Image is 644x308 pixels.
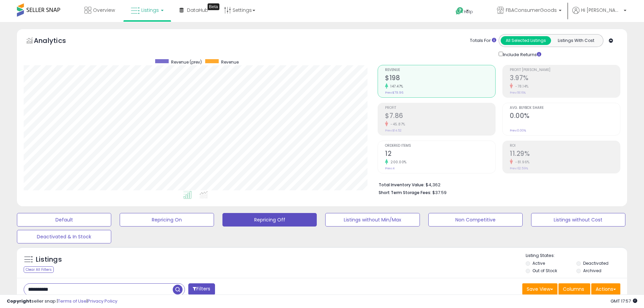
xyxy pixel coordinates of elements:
[450,2,486,22] a: Help
[532,260,545,266] label: Active
[572,7,626,22] a: Hi [PERSON_NAME]
[58,298,87,304] a: Terms of Use
[379,190,431,195] b: Short Term Storage Fees:
[222,213,317,227] button: Repricing Off
[24,266,54,273] div: Clear All Filters
[526,253,627,259] p: Listing States:
[385,106,495,110] span: Profit
[221,59,239,65] span: Revenue
[17,230,111,243] button: Deactivated & In Stock
[591,283,620,295] button: Actions
[93,7,115,14] span: Overview
[510,74,620,83] h2: 3.97%
[510,144,620,148] span: ROI
[551,36,601,45] button: Listings With Cost
[385,112,495,121] h2: $7.86
[187,7,208,14] span: DataHub
[510,68,620,72] span: Profit [PERSON_NAME]
[501,36,551,45] button: All Selected Listings
[470,38,496,44] div: Totals For
[558,283,590,295] button: Columns
[17,213,111,227] button: Default
[583,260,609,266] label: Deactivated
[388,84,403,89] small: 147.47%
[120,213,214,227] button: Repricing On
[388,122,405,127] small: -45.87%
[7,298,117,305] div: seller snap | |
[510,150,620,159] h2: 11.29%
[522,283,557,295] button: Save View
[325,213,420,227] button: Listings without Min/Max
[428,213,523,227] button: Non Competitive
[208,3,219,10] div: Tooltip anchor
[432,189,447,196] span: $37.59
[510,112,620,121] h2: 0.00%
[510,91,526,95] small: Prev: 18.16%
[513,160,530,165] small: -81.96%
[379,182,425,188] b: Total Inventory Value:
[611,298,637,304] span: 2025-10-7 17:57 GMT
[563,286,584,292] span: Columns
[385,128,402,133] small: Prev: $14.52
[494,50,549,58] div: Include Returns
[532,268,557,274] label: Out of Stock
[379,180,615,188] li: $4,362
[583,268,601,274] label: Archived
[513,84,529,89] small: -78.14%
[385,166,395,170] small: Prev: 4
[385,68,495,72] span: Revenue
[581,7,622,14] span: Hi [PERSON_NAME]
[455,7,464,15] i: Get Help
[171,59,202,65] span: Revenue (prev)
[506,7,557,14] span: FBAConsumerGoods
[7,298,31,304] strong: Copyright
[34,36,79,47] h5: Analytics
[510,166,528,170] small: Prev: 62.59%
[36,255,62,264] h5: Listings
[88,298,117,304] a: Privacy Policy
[385,91,403,95] small: Prev: $79.96
[385,74,495,83] h2: $198
[188,283,215,295] button: Filters
[510,106,620,110] span: Avg. Buybox Share
[141,7,159,14] span: Listings
[531,213,625,227] button: Listings without Cost
[385,150,495,159] h2: 12
[464,9,473,15] span: Help
[388,160,407,165] small: 200.00%
[510,128,526,133] small: Prev: 0.00%
[385,144,495,148] span: Ordered Items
